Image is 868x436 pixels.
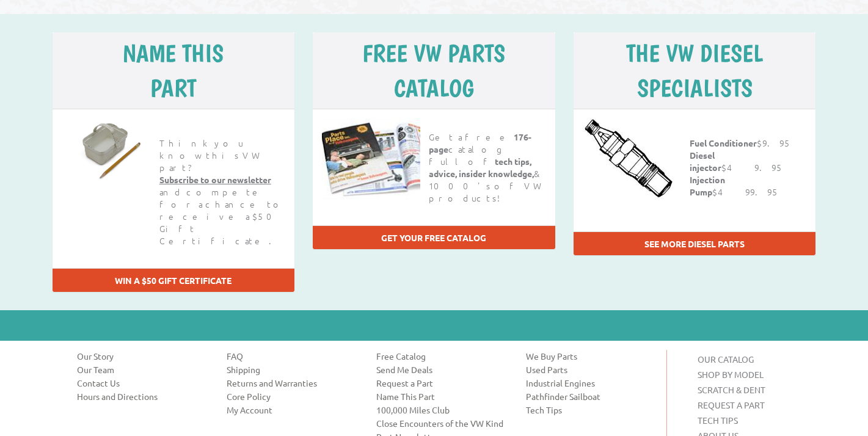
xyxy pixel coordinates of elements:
a: OUR CATALOG [698,354,754,365]
a: We Buy Parts [526,350,657,362]
a: My Account [227,404,358,416]
img: Name this part [62,118,153,180]
a: Send Me Deals [376,363,508,376]
a: Hours and Directions [77,390,208,402]
a: Name This Part [376,390,508,402]
img: VW Diesel Specialists [583,118,675,199]
a: Used Parts [526,363,657,376]
h5: free vw parts [327,38,541,68]
h5: Name this [67,38,280,68]
a: Close Encounters of the VW Kind [376,417,508,429]
h5: The VW Diesel [588,38,801,68]
a: Our Story [77,350,208,362]
h5: catalog [327,73,541,103]
strong: Fuel Conditioner [690,137,757,148]
a: See more diesel parts [644,238,745,249]
strong: Diesel injector [690,150,721,173]
a: Subscribe to our newsletter [159,174,271,185]
a: Industrial Engines [526,377,657,389]
a: Pathfinder Sailboat [526,390,657,402]
h5: Specialists [588,73,801,103]
a: 100,000 Miles Club [376,404,508,416]
a: FAQ [227,350,358,362]
a: SHOP BY MODEL [698,369,764,380]
a: Request a Part [376,377,508,389]
a: Free Catalog [376,350,508,362]
a: Name This Part [62,118,144,180]
div: Get your free catalog [313,225,555,249]
a: Returns and Warranties [227,377,358,389]
h6: $9.95 $49.95 $499.95 [684,131,806,216]
h6: Think you know this VW part? and compete for a chance to receive a $50 Gift Certificate. [153,131,294,253]
h6: Get a free catalog full of & 1000's of VW products! [423,125,545,210]
a: Our Team [77,363,208,376]
a: Contact Us [77,377,208,389]
a: SCRATCH & DENT [698,384,765,395]
a: Tech Tips [526,404,657,416]
h5: part [67,73,280,103]
div: WIN A $50 GIFT CERTIFICATE [53,268,295,292]
img: Free catalog! [322,118,420,199]
a: REQUEST A PART [698,399,765,410]
a: TECH TIPS [698,415,738,426]
a: Core Policy [227,390,358,402]
strong: Injection Pump [690,174,725,197]
a: Shipping [227,363,358,376]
